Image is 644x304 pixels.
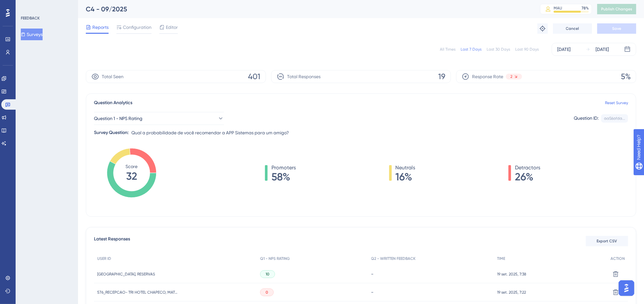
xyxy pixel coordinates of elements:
[287,73,321,80] span: Total Responses
[487,47,510,52] div: Last 30 Days
[166,23,178,31] span: Editor
[266,290,268,295] span: 0
[557,45,571,53] div: [DATE]
[271,172,296,182] span: 58%
[15,2,41,9] span: Need Help?
[438,71,445,82] span: 19
[601,6,632,12] span: Publish Changes
[597,4,636,14] button: Publish Changes
[94,235,130,247] span: Latest Responses
[97,290,178,295] span: 576_RECEPCAO- TRI HOTEL CHAPECO, MATEUS
[21,29,43,40] button: Surveys
[461,47,481,52] div: Last 7 Days
[510,74,512,79] span: 2
[248,71,260,82] span: 401
[497,272,526,277] span: 19 set. 2025, 7:38
[126,170,137,182] tspan: 32
[271,164,296,172] span: Promoters
[617,278,636,298] iframe: UserGuiding AI Assistant Launcher
[586,236,628,246] button: Export CSV
[553,23,592,34] button: Cancel
[611,256,625,261] span: ACTION
[131,129,289,137] span: Qual a probabilidade de você recomendar a APP Sistemas para um amigo?
[597,238,617,244] span: Export CSV
[396,172,415,182] span: 16%
[371,271,491,277] div: -
[597,23,636,34] button: Save
[21,16,40,21] div: FEEDBACK
[515,164,540,172] span: Detractors
[621,71,631,82] span: 5%
[126,164,138,169] tspan: Score
[497,256,505,261] span: TIME
[472,73,503,80] span: Response Rate
[97,256,111,261] span: USER ID
[515,172,540,182] span: 26%
[554,6,562,11] div: MAU
[612,26,621,31] span: Save
[605,100,628,105] a: Reset Survey
[123,23,151,31] span: Configuration
[94,99,132,107] span: Question Analytics
[94,112,224,125] button: Question 1 - NPS Rating
[582,6,589,11] div: 78 %
[266,272,269,277] span: 10
[371,289,491,295] div: -
[604,116,625,121] div: aa56afda...
[574,114,598,123] div: Question ID:
[515,47,539,52] div: Last 90 Days
[566,26,579,31] span: Cancel
[94,129,129,137] div: Survey Question:
[102,73,124,80] span: Total Seen
[92,23,109,31] span: Reports
[97,272,155,277] span: [GEOGRAPHIC_DATA], RESERVAS
[497,290,526,295] span: 19 set. 2025, 7:22
[396,164,415,172] span: Neutrals
[94,115,142,122] span: Question 1 - NPS Rating
[596,45,609,53] div: [DATE]
[440,47,455,52] div: All Times
[371,256,416,261] span: Q2 - WRITTEN FEEDBACK
[260,256,290,261] span: Q1 - NPS RATING
[86,5,524,14] div: C4 - 09/2025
